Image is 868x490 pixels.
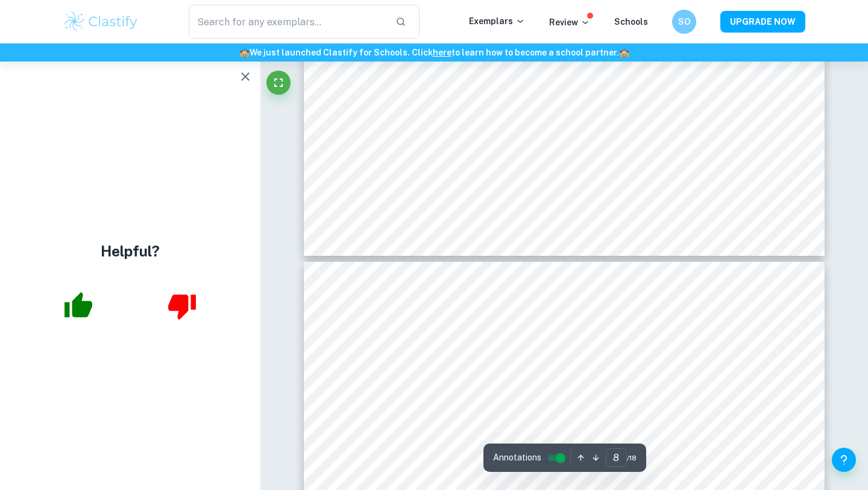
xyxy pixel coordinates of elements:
[239,48,250,57] span: 🏫
[678,15,691,28] h6: SO
[627,453,637,463] span: / 18
[469,14,525,28] p: Exemplars
[619,48,629,57] span: 🏫
[433,48,451,57] a: here
[189,5,386,39] input: Search for any exemplars...
[549,16,590,29] p: Review
[266,71,291,95] button: Fullscreen
[2,46,866,59] h6: We just launched Clastify for Schools. Click to learn how to become a school partner.
[614,17,648,27] a: Schools
[101,240,160,262] h4: Helpful?
[672,10,696,34] button: SO
[832,448,856,472] button: Help and Feedback
[63,10,139,34] img: Clastify logo
[493,451,541,464] span: Annotations
[720,11,805,33] button: UPGRADE NOW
